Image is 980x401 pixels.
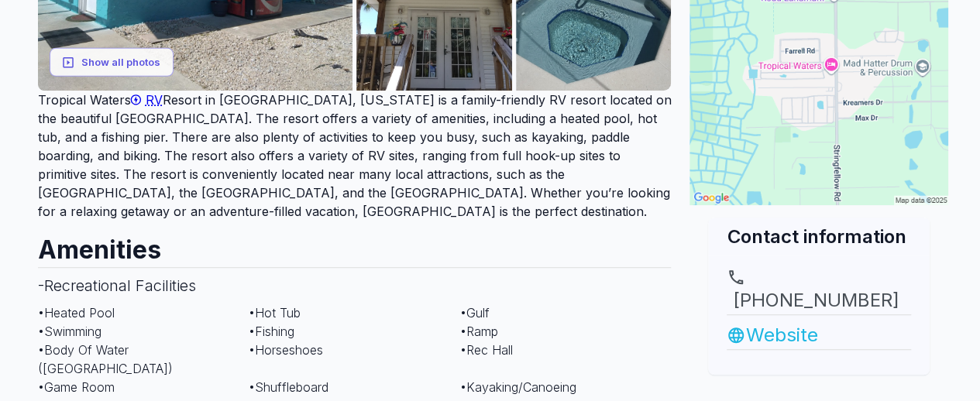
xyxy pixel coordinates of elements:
p: Tropical Waters Resort in [GEOGRAPHIC_DATA], [US_STATE] is a family-friendly RV resort located on... [38,91,672,221]
span: • Ramp [460,324,498,339]
a: RV [131,92,163,108]
a: Website [727,321,911,349]
h2: Contact information [727,224,911,249]
span: • Fishing [249,324,294,339]
span: • Game Room [38,379,115,395]
h2: Amenities [38,221,672,267]
span: • Shuffleboard [249,379,328,395]
span: • Horseshoes [249,342,323,358]
span: • Body Of Water ([GEOGRAPHIC_DATA]) [38,342,173,376]
button: Show all photos [50,48,174,77]
span: RV [146,92,163,108]
span: • Kayaking/Canoeing [460,379,576,395]
a: [PHONE_NUMBER] [727,268,911,314]
span: • Heated Pool [38,305,115,320]
span: • Rec Hall [460,342,513,358]
span: • Hot Tub [249,305,301,320]
span: • Gulf [460,305,490,320]
h3: - Recreational Facilities [38,267,672,303]
span: • Swimming [38,324,101,339]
